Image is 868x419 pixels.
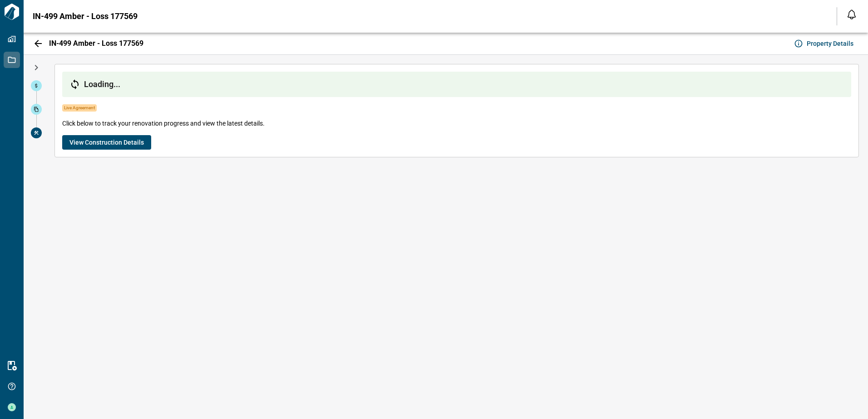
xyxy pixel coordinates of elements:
span: Live Agreement [62,104,97,112]
span: IN-499 Amber - Loss 177569 [33,12,138,21]
span: View Construction Details [69,138,144,147]
span: Click below to track your renovation progress and view the latest details. [62,119,265,128]
button: View Construction Details [62,135,151,150]
button: Open notification feed [844,7,859,22]
span: Loading... [84,80,120,89]
span: Property Details [807,39,853,48]
button: Property Details [792,36,857,51]
span: IN-499 Amber - Loss 177569 [49,39,143,48]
